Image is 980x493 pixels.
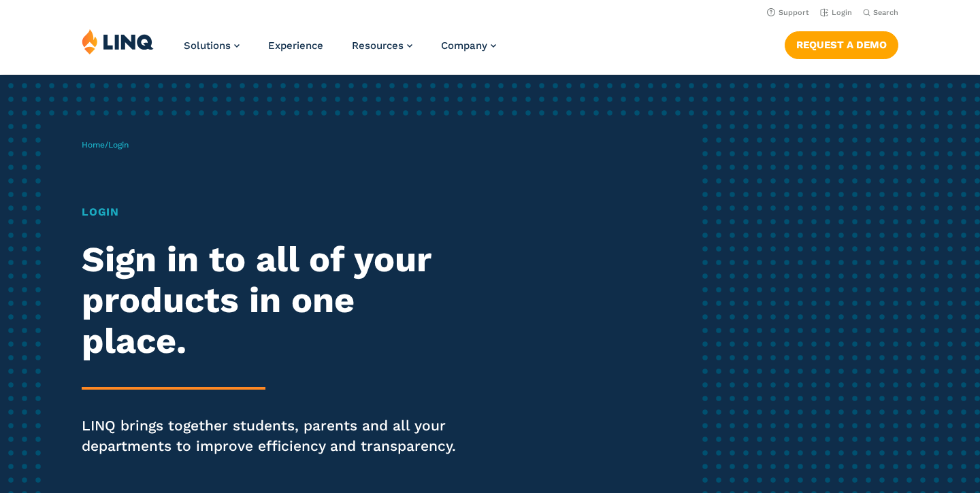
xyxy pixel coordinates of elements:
[82,239,459,361] h2: Sign in to all of your products in one place.
[184,29,496,73] nav: Primary Navigation
[785,29,898,58] nav: Button Navigation
[352,39,412,52] a: Resources
[441,39,496,52] a: Company
[82,29,154,54] img: LINQ | K‑12 Software
[184,39,231,52] span: Solutions
[820,8,852,17] a: Login
[82,204,459,220] h1: Login
[184,39,240,52] a: Solutions
[863,7,898,18] button: Open Search Bar
[441,39,487,52] span: Company
[82,415,459,456] p: LINQ brings together students, parents and all your departments to improve efficiency and transpa...
[873,8,898,17] span: Search
[785,31,898,58] a: Request a Demo
[82,140,105,150] a: Home
[767,8,809,17] a: Support
[268,39,323,52] a: Experience
[352,39,404,52] span: Resources
[108,140,129,150] span: Login
[82,140,129,150] span: /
